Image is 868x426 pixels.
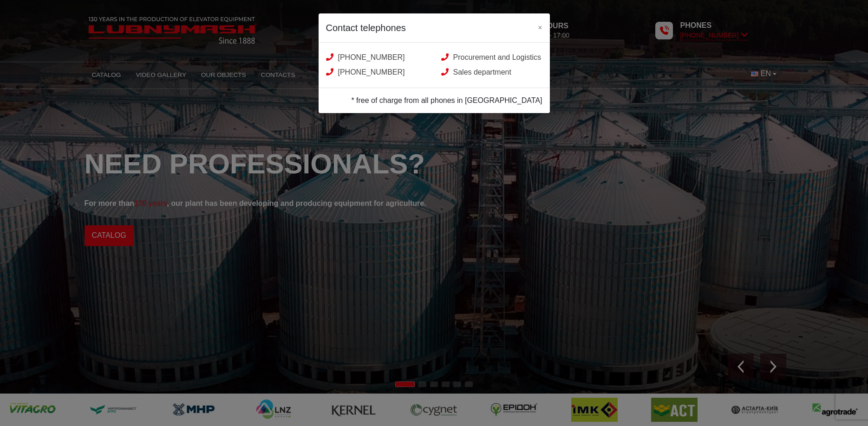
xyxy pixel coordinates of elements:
[326,21,406,35] h5: Contact telephones
[326,68,405,76] a: [PHONE_NUMBER]
[441,53,541,61] a: Procurement and Logistics
[326,53,405,61] a: [PHONE_NUMBER]
[530,13,549,40] button: Close
[441,68,511,76] a: Sales department
[538,24,542,32] span: ×
[319,88,550,113] div: * free of charge from all phones in [GEOGRAPHIC_DATA]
